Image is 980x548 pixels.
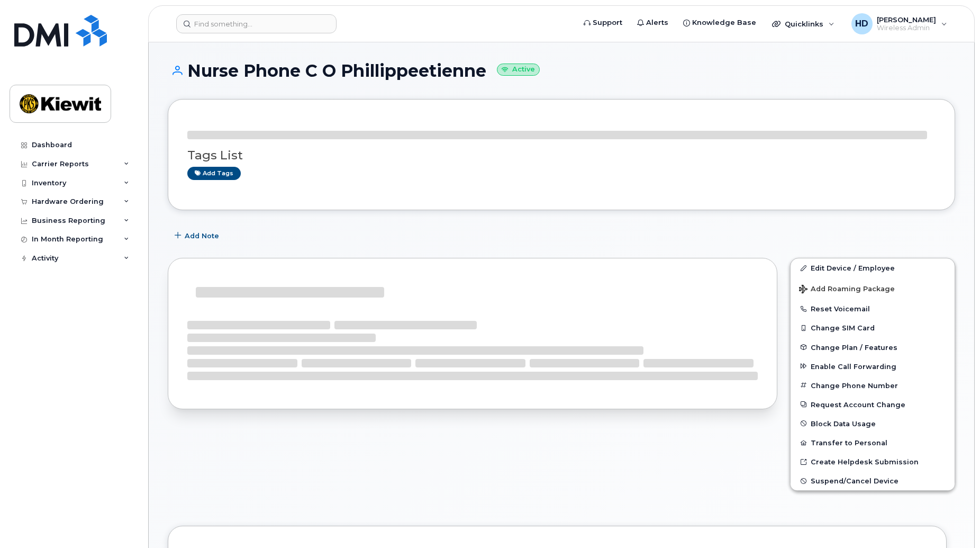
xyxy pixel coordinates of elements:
h1: Nurse Phone C O Phillippeetienne [168,61,955,80]
a: Add tags [187,167,241,180]
button: Block Data Usage [791,414,955,433]
button: Suspend/Cancel Device [791,471,955,490]
a: Create Helpdesk Submission [791,452,955,471]
button: Request Account Change [791,395,955,414]
span: Add Note [185,231,219,241]
button: Change SIM Card [791,318,955,337]
button: Add Roaming Package [791,277,955,299]
span: Add Roaming Package [799,285,895,295]
button: Transfer to Personal [791,433,955,452]
button: Enable Call Forwarding [791,357,955,376]
button: Add Note [168,226,228,245]
a: Edit Device / Employee [791,258,955,277]
small: Active [497,64,540,76]
button: Change Phone Number [791,376,955,395]
button: Change Plan / Features [791,338,955,357]
h3: Tags List [187,149,936,162]
span: Enable Call Forwarding [811,362,896,370]
span: Suspend/Cancel Device [811,477,899,485]
span: Change Plan / Features [811,343,897,351]
button: Reset Voicemail [791,299,955,318]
